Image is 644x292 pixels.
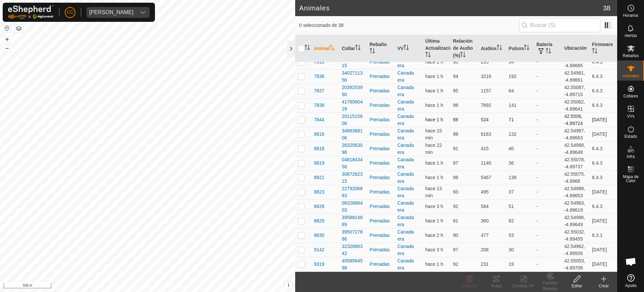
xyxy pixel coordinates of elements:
[397,142,414,155] a: Canada era
[342,98,364,113] div: 4178580429
[314,102,324,109] span: 7838
[395,35,423,62] th: VV
[370,58,392,66] div: Prenadas
[397,258,414,270] a: Canada era
[314,145,324,152] span: 8818
[506,69,534,84] td: 192
[453,160,459,166] span: 97
[561,243,589,257] td: 42.54962, -4.89556
[314,160,324,167] span: 8819
[460,53,466,58] p-sorticon: Activar para ordenar
[370,174,392,181] div: Prenadas
[355,46,361,51] p-sorticon: Activar para ordenar
[342,142,364,156] div: 2832563098
[589,228,617,243] td: 6.3.1
[314,116,324,123] span: 7844
[397,85,414,97] a: Canada era
[534,127,561,141] td: -
[506,170,534,185] td: 138
[342,257,364,272] div: 4058564598
[534,199,561,214] td: -
[534,214,561,228] td: -
[370,189,392,196] div: Prenadas
[89,10,133,15] div: [PERSON_NAME]
[589,55,617,69] td: 6.4.3
[288,282,289,288] span: i
[506,98,534,113] td: 141
[397,171,414,184] a: Canada era
[589,257,617,272] td: [DATE]
[478,214,506,228] td: 360
[534,257,561,272] td: -
[305,46,310,51] p-sorticon: Activar para ordenar
[519,18,600,32] input: Buscar (S)
[561,55,589,69] td: 42.55071, -4.89685
[546,49,551,54] p-sorticon: Activar para ordenar
[425,102,443,108] span: 19 sept 2025, 10:58
[314,174,324,181] span: 8821
[404,46,409,51] p-sorticon: Activar para ordenar
[506,55,534,69] td: 34
[87,7,136,18] span: ALBINO APARICIO MARTINEZ
[453,88,459,93] span: 95
[425,117,443,122] span: 19 sept 2025, 11:10
[453,175,459,180] span: 98
[342,84,364,98] div: 2039253990
[592,49,597,54] p-sorticon: Activar para ordenar
[453,131,459,137] span: 98
[299,4,603,12] h2: Animales
[453,59,459,65] span: 90
[478,141,506,156] td: 415
[314,246,324,253] span: 9142
[453,189,459,195] span: 93
[478,35,506,62] th: Audios
[397,229,414,242] a: Canada era
[423,35,450,62] th: Última Actualización
[561,35,589,62] th: Ubicación
[342,156,364,170] div: 0481843458
[478,156,506,170] td: 1140
[342,70,364,84] div: 3402711356
[425,59,443,65] span: 19 sept 2025, 10:58
[589,127,617,141] td: [DATE]
[370,102,392,109] div: Prenadas
[339,35,367,62] th: Collar
[497,46,502,51] p-sorticon: Activar para ordenar
[113,283,152,289] a: Política de Privacidad
[314,203,324,210] span: 8828
[506,84,534,98] td: 64
[623,74,639,78] span: Animales
[534,228,561,243] td: -
[15,25,23,33] button: Capas del Mapa
[453,204,459,209] span: 92
[3,44,11,52] button: –
[589,214,617,228] td: [DATE]
[506,214,534,228] td: 82
[370,217,392,224] div: Prenadas
[370,145,392,152] div: Prenadas
[314,73,324,80] span: 7836
[314,58,324,66] span: 7818
[534,185,561,199] td: -
[506,35,534,62] th: Pulsos
[370,131,392,138] div: Prenadas
[425,261,443,267] span: 19 sept 2025, 11:07
[589,84,617,98] td: 6.4.3
[561,257,589,272] td: 42.55053, -4.89706
[314,261,324,268] span: 9319
[3,35,11,43] button: +
[623,13,638,17] span: Horarios
[561,228,589,243] td: 42.55032, -4.89455
[453,261,459,267] span: 92
[342,171,364,185] div: 3087282315
[425,247,443,252] span: 19 sept 2025, 9:27
[534,84,561,98] td: -
[3,24,11,32] button: Restablecer Mapa
[623,94,638,98] span: Collares
[425,204,443,209] span: 19 sept 2025, 9:18
[136,7,150,18] div: dropdown trigger
[397,99,414,112] a: Canada era
[462,284,477,288] span: Eliminar
[534,35,561,62] th: Batería
[453,247,459,252] span: 87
